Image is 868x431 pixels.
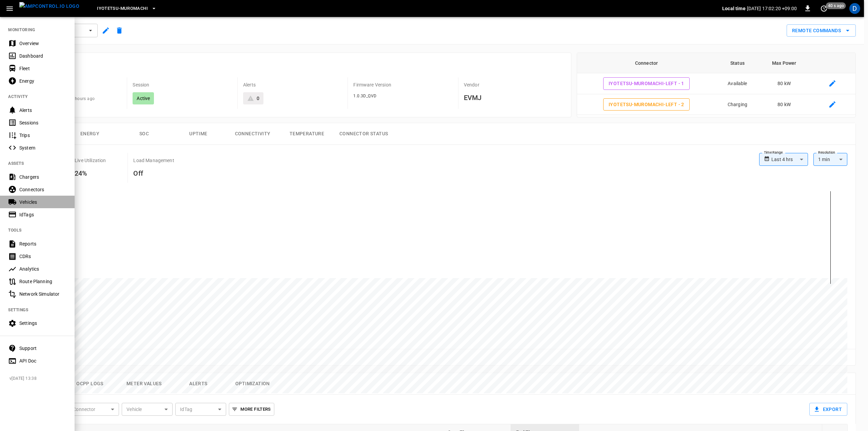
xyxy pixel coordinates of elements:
[19,266,66,272] div: Analytics
[19,119,66,126] div: Sessions
[19,53,66,59] div: Dashboard
[19,132,66,139] div: Trips
[9,375,69,382] span: v [DATE] 13:38
[19,199,66,205] div: Vehicles
[826,2,846,9] span: 40 s ago
[19,78,66,84] div: Energy
[19,174,66,180] div: Chargers
[19,357,66,364] div: API Doc
[19,2,79,11] img: ampcontrol.io logo
[818,3,829,14] button: set refresh interval
[19,107,66,114] div: Alerts
[19,240,66,247] div: Reports
[19,291,66,297] div: Network Simulator
[849,3,860,14] div: profile-icon
[722,5,746,12] p: Local time
[19,144,66,151] div: System
[19,65,66,72] div: Fleet
[19,320,66,327] div: Settings
[19,186,66,193] div: Connectors
[19,253,66,260] div: CDRs
[19,211,66,218] div: IdTags
[97,5,148,13] span: Iyotetsu-Muromachi
[19,40,66,47] div: Overview
[19,278,66,285] div: Route Planning
[19,345,66,352] div: Support
[747,5,797,12] p: [DATE] 17:02:20 +09:00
